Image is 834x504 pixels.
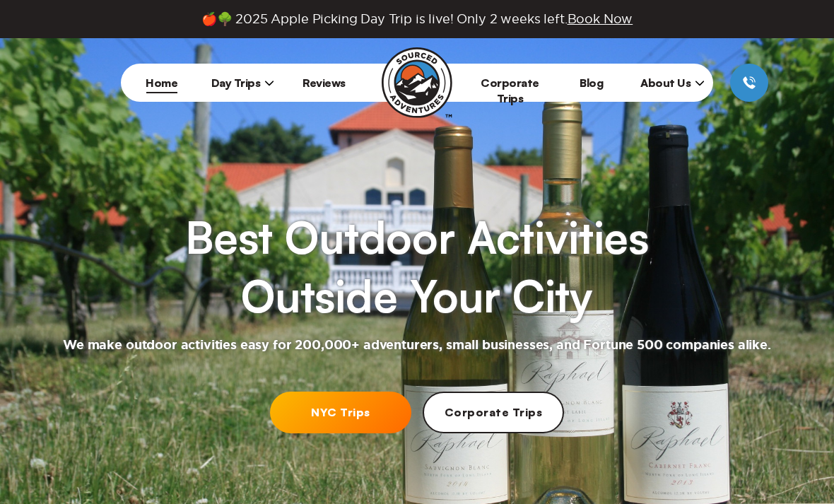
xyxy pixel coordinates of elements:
img: Sourced Adventures company logo [382,47,452,118]
span: Book Now [568,12,633,25]
a: Blog [580,76,603,90]
a: Reviews [303,76,346,90]
a: Corporate Trips [423,392,564,433]
a: NYC Trips [270,392,411,433]
h2: We make outdoor activities easy for 200,000+ adventurers, small businesses, and Fortune 500 compa... [63,337,771,354]
a: Corporate Trips [481,76,539,105]
h1: Best Outdoor Activities Outside Your City [185,208,649,326]
a: Home [146,76,177,90]
span: 🍎🌳 2025 Apple Picking Day Trip is live! Only 2 weeks left. [201,11,633,27]
span: Day Trips [211,76,275,90]
span: About Us [640,76,705,90]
